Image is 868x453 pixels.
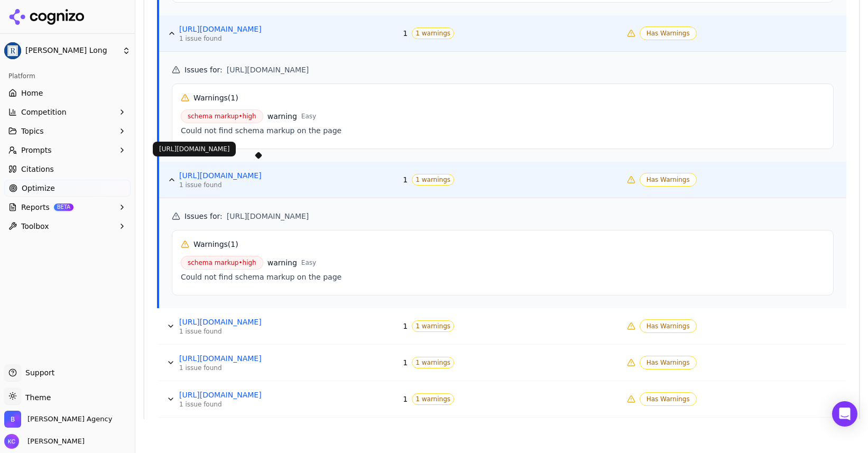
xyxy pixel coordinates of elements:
[4,68,131,85] div: Platform
[21,202,50,212] span: Reports
[23,437,85,446] span: [PERSON_NAME]
[21,393,51,402] span: Theme
[172,211,834,221] h5: Issues for :
[227,64,309,75] span: [URL][DOMAIN_NAME]
[403,174,408,185] span: 1
[181,256,263,270] span: schema markup • high
[4,434,85,449] button: Open user button
[179,24,338,34] a: [URL][DOMAIN_NAME]
[179,317,338,327] a: [URL][DOMAIN_NAME]
[179,390,338,400] a: [URL][DOMAIN_NAME]
[640,356,697,369] span: Has Warnings
[179,364,338,372] div: 1 issue found
[403,321,408,331] span: 1
[193,239,238,249] h6: Warnings ( 1 )
[4,123,131,140] button: Topics
[403,28,408,39] span: 1
[412,357,454,368] span: 1 warnings
[181,109,263,123] span: schema markup • high
[21,126,44,136] span: Topics
[832,401,857,427] div: Open Intercom Messenger
[172,64,834,75] h5: Issues for :
[640,319,697,333] span: Has Warnings
[21,367,54,378] span: Support
[25,46,118,56] span: [PERSON_NAME] Long
[4,199,131,216] button: ReportsBETA
[403,394,408,404] span: 1
[21,164,54,174] span: Citations
[22,183,55,193] span: Optimize
[301,112,316,121] span: Easy
[227,211,309,221] span: [URL][DOMAIN_NAME]
[181,272,825,282] div: Could not find schema markup on the page
[412,174,454,186] span: 1 warnings
[4,218,131,235] button: Toolbox
[4,180,131,197] a: Optimize
[179,170,338,181] a: [URL][DOMAIN_NAME]
[159,145,229,153] p: [URL][DOMAIN_NAME]
[54,204,73,211] span: BETA
[4,42,21,59] img: Regan Zambri Long
[640,173,697,187] span: Has Warnings
[4,161,131,178] a: Citations
[4,434,19,449] img: Kristine Cunningham
[267,111,297,122] span: warning
[179,400,338,409] div: 1 issue found
[179,327,338,336] div: 1 issue found
[193,93,238,103] h6: Warnings ( 1 )
[4,411,112,428] button: Open organization switcher
[412,27,454,39] span: 1 warnings
[21,221,49,232] span: Toolbox
[179,34,338,43] div: 1 issue found
[21,88,43,98] span: Home
[4,85,131,101] a: Home
[181,125,825,136] div: Could not find schema markup on the page
[21,145,52,155] span: Prompts
[412,393,454,405] span: 1 warnings
[179,181,338,189] div: 1 issue found
[403,357,408,368] span: 1
[301,258,316,267] span: Easy
[4,142,131,159] button: Prompts
[267,257,297,268] span: warning
[640,26,697,40] span: Has Warnings
[412,320,454,332] span: 1 warnings
[27,414,112,424] span: Bob Agency
[4,104,131,121] button: Competition
[21,107,67,117] span: Competition
[640,392,697,406] span: Has Warnings
[4,411,21,428] img: Bob Agency
[179,353,338,364] a: [URL][DOMAIN_NAME]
